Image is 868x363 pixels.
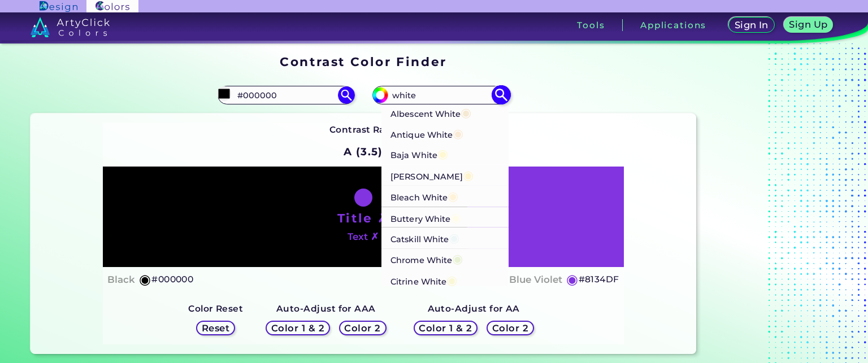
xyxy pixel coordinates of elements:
[640,21,706,29] h3: Applications
[390,102,471,123] p: Albescent White
[139,273,151,286] h5: ◉
[390,269,457,290] p: Citrine White
[188,303,243,314] strong: Color Reset
[461,104,471,119] span: ◉
[388,88,493,103] input: type color 2..
[449,230,459,245] span: ◉
[390,228,459,248] p: Catskill White
[791,20,826,29] h5: Sign Up
[437,146,448,161] span: ◉
[428,303,520,314] strong: Auto-Adjust for AA
[491,85,511,105] img: icon search
[509,272,562,288] h4: Blue Violet
[390,143,448,164] p: Baja White
[337,209,389,226] h1: Title ✗
[452,251,463,266] span: ◉
[463,168,474,182] span: ◉
[422,324,470,333] h5: Color 1 & 2
[453,125,463,140] span: ◉
[731,18,772,32] a: Sign In
[577,21,605,29] h3: Tools
[446,272,457,287] span: ◉
[107,272,135,288] h4: Black
[701,51,842,358] iframe: Advertisement
[390,186,458,207] p: Bleach White
[579,272,619,287] h5: #8134DF
[233,88,338,103] input: type color 1..
[280,53,446,70] h1: Contrast Color Finder
[390,248,463,269] p: Chrome White
[151,272,193,287] h5: #000000
[736,21,767,29] h5: Sign In
[338,139,388,164] h2: A (3.5)
[786,18,831,32] a: Sign Up
[566,273,579,286] h5: ◉
[390,164,474,185] p: [PERSON_NAME]
[390,207,461,228] p: Buttery White
[276,303,376,314] strong: Auto-Adjust for AAA
[448,189,458,203] span: ◉
[450,209,461,224] span: ◉
[31,17,110,37] img: logo_artyclick_colors_white.svg
[274,324,322,333] h5: Color 1 & 2
[203,324,228,333] h5: Reset
[348,229,379,245] h4: Text ✗
[40,1,77,12] img: ArtyClick Design logo
[390,123,463,143] p: Antique White
[494,324,527,333] h5: Color 2
[346,324,379,333] h5: Color 2
[338,86,355,103] img: icon search
[329,124,398,135] strong: Contrast Ratio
